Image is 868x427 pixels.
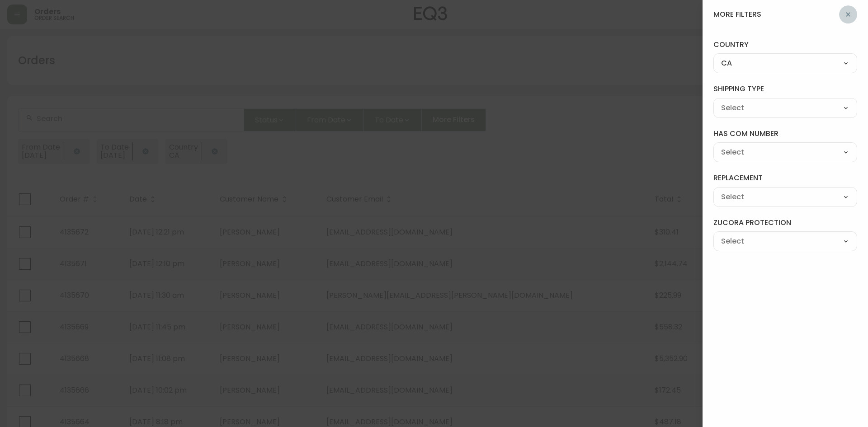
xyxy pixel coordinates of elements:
label: country [713,40,857,50]
label: shipping type [713,84,857,94]
h4: more filters [713,9,761,19]
label: has com number [713,129,857,139]
label: zucora protection [713,218,857,228]
label: replacement [713,173,857,183]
